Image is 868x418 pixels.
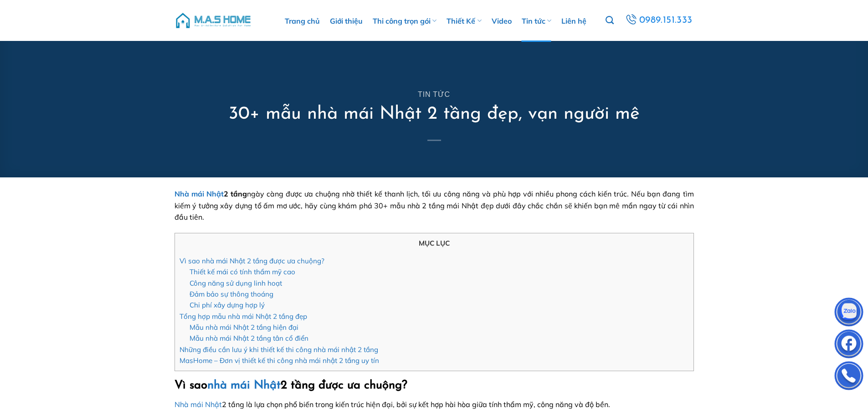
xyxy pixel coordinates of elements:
a: Chi phí xây dựng hợp lý [190,301,265,309]
span: 0989.151.333 [639,13,693,28]
p: MỤC LỤC [180,238,689,249]
a: 0989.151.333 [624,12,694,29]
img: M.A.S HOME – Tổng Thầu Thiết Kế Và Xây Nhà Trọn Gói [175,7,252,34]
a: Thiết kế mái có tính thẩm mỹ cao [190,267,295,276]
a: Đảm bảo sự thông thoáng [190,290,273,298]
span: ngày càng được ưa chuộng nhờ thiết kế thanh lịch, tối ưu công năng và phù hợp với nhiều phong các... [175,189,694,222]
img: Facebook [835,332,863,359]
a: Nhà mái Nhật [175,189,224,198]
strong: Vì sao 2 tầng được ưa chuộng? [175,380,407,391]
a: Vì sao nhà mái Nhật 2 tầng được ưa chuộng? [180,257,324,265]
a: Công năng sử dụng linh hoạt [190,279,282,287]
a: Mẫu nhà mái Nhật 2 tầng tân cổ điển [190,334,308,342]
h1: 30+ mẫu nhà mái Nhật 2 tầng đẹp, vạn người mê [229,102,640,126]
a: Những điều cần lưu ý khi thiết kế thi công nhà mái nhật 2 tầng [180,345,378,354]
a: Tìm kiếm [606,11,614,30]
strong: 2 tầng [175,189,247,198]
span: 2 tầng là lựa chọn phổ biến trong kiến trúc hiện đại, bởi sự kết hợp hài hòa giữa tính thẩm mỹ, c... [175,400,610,409]
a: Tổng hợp mẫu nhà mái Nhật 2 tầng đẹp [180,312,307,321]
a: Mẫu nhà mái Nhật 2 tầng hiện đại [190,323,298,332]
a: MasHome – Đơn vị thiết kế thi công nhà mái nhật 2 tầng uy tín [180,356,379,365]
img: Zalo [835,300,863,327]
a: Tin tức [418,91,450,98]
img: Phone [835,363,863,391]
a: nhà mái Nhật [207,380,281,391]
a: Nhà mái Nhật [175,400,222,409]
